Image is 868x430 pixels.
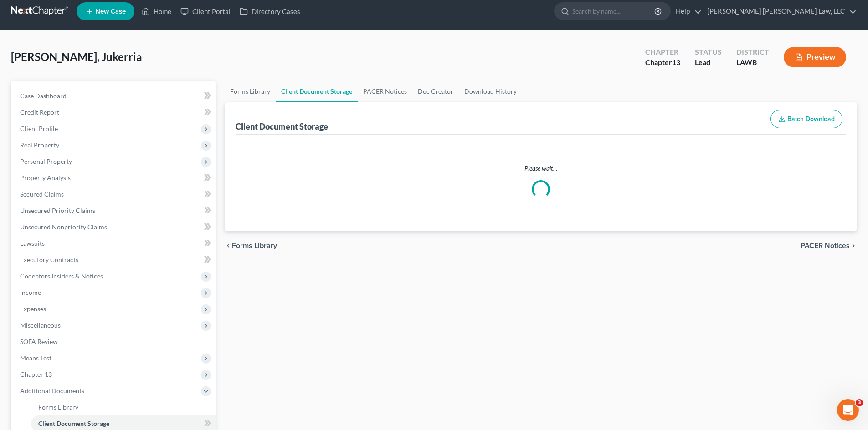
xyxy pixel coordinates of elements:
span: Means Test [20,354,51,362]
span: Codebtors Insiders & Notices [20,272,103,280]
div: Client Document Storage [236,121,328,132]
div: joined the conversation [39,142,155,150]
span: [PERSON_NAME], Jukerria [11,50,142,63]
a: Forms Library [31,399,216,415]
span: 3 [856,399,863,406]
i: chevron_left [225,242,232,249]
div: Lindsey says… [7,161,175,316]
div: Chapter [645,57,680,68]
input: Search by name... [572,3,656,20]
span: Executory Contracts [20,256,78,263]
a: Home [137,3,176,20]
a: Unsecured Priority Claims [13,202,216,219]
button: Batch Download [770,110,842,129]
span: Unsecured Nonpriority Claims [20,223,107,231]
div: Close [160,4,176,20]
div: Shell Case Import [28,86,175,110]
a: Executory Contracts [13,252,216,268]
a: Forms Library [225,81,276,102]
span: Income [20,288,41,296]
a: Doc Creator [412,81,459,102]
a: Property Analysis [13,170,216,186]
strong: Shell Case Import [37,94,101,101]
span: Real Property [20,141,59,149]
div: LAWB [736,57,769,68]
button: Upload attachment [43,298,51,305]
span: Client Profile [20,125,58,132]
img: Profile image for Operator [26,5,41,20]
a: More in the Help Center [28,110,175,132]
div: Status [695,47,722,57]
a: SOFA Review [13,334,216,350]
i: chevron_right [850,242,857,249]
span: Effective [DATE], PACER now requires Multi-Factor… [24,274,115,291]
textarea: Message… [8,279,175,294]
span: Forms Library [232,242,277,249]
span: Additional Documents [20,387,84,395]
a: Client Document Storage [276,81,358,102]
a: PACER Notices [358,81,412,102]
div: Filing a Case with ECF through NextChapter [28,52,175,86]
a: [PERSON_NAME] [PERSON_NAME] Law, LLC [703,3,857,20]
button: chevron_left Forms Library [225,242,277,249]
button: Preview [784,47,846,67]
iframe: Intercom live chat [837,399,859,421]
div: District [736,47,769,57]
div: Operator says… [7,27,175,140]
b: [PERSON_NAME] [39,142,90,149]
button: Send a message… [156,294,171,309]
span: Batch Download [787,115,835,123]
strong: Filing a Case with ECF through NextChapter [37,60,148,77]
button: Emoji picker [14,298,21,305]
span: More in the Help Center [63,117,149,125]
span: Forms Library [38,403,78,411]
a: Credit Report [13,104,216,121]
span: SOFA Review [20,338,58,345]
div: Lead [695,57,722,68]
div: All Cases View [28,28,175,52]
div: PACER Multi-Factor Authentication Now Required for ECF FilingEffective [DATE], PACER now requires... [15,238,142,300]
a: Case Dashboard [13,88,216,104]
span: Property Analysis [20,174,71,182]
a: Download History [459,81,522,102]
span: Secured Claims [20,190,64,198]
span: 13 [672,58,680,66]
button: go back [6,4,23,21]
span: Expenses [20,305,46,313]
img: Profile image for Operator [7,113,22,128]
img: Profile image for Lindsey [27,141,36,150]
span: Chapter 13 [20,370,52,378]
span: Client Document Storage [38,420,109,427]
button: Home [143,4,160,21]
span: Unsecured Priority Claims [20,207,95,214]
span: Personal Property [20,157,72,165]
a: Client Portal [176,3,235,20]
div: Chapter [645,47,680,57]
span: Credit Report [20,108,59,116]
a: Secured Claims [13,186,216,202]
strong: All Cases View [37,36,89,43]
div: Hi there! You should set up an authentication app through your PACER settings. Once you have link... [15,166,142,238]
p: Please wait... [237,164,844,173]
a: Unsecured Nonpriority Claims [13,219,216,235]
button: Gif picker [29,298,36,305]
a: Lawsuits [13,235,216,252]
div: Hi there! You should set up an authentication app through your PACER settings. Once you have link... [7,161,149,296]
div: Lindsey says… [7,140,175,161]
button: Start recording [58,298,65,305]
a: Help [671,3,702,20]
span: New Case [95,8,126,15]
span: Miscellaneous [20,321,61,329]
span: PACER Notices [801,242,850,249]
button: PACER Notices chevron_right [801,242,857,249]
div: PACER Multi-Factor Authentication Now Required for ECF Filing [24,245,133,273]
span: Lawsuits [20,239,45,247]
span: Case Dashboard [20,92,67,100]
h1: Operator [44,9,77,15]
a: Directory Cases [235,3,305,20]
